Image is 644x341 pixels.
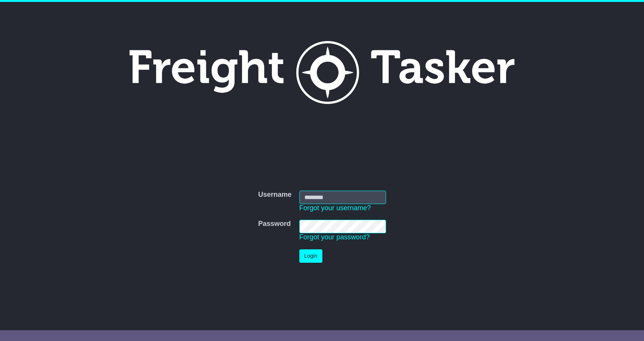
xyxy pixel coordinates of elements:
button: Login [299,249,322,263]
label: Username [258,191,291,199]
a: Forgot your password? [299,233,370,241]
a: Forgot your username? [299,204,371,212]
img: FREIGHT TASKER PTY LTD [130,41,514,104]
label: Password [258,220,291,228]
